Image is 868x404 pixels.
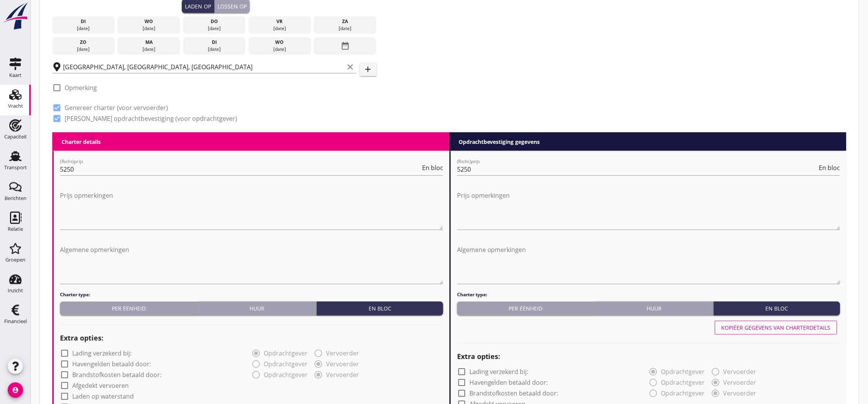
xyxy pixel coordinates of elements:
div: za [316,18,374,25]
div: Per eenheid [63,305,195,313]
div: [DATE] [251,46,309,53]
div: Lossen op [218,2,247,10]
div: Huur [598,305,711,313]
div: [DATE] [316,25,374,32]
div: Vracht [8,104,23,109]
input: (Richt)prijs [457,163,818,175]
button: En bloc [317,302,443,316]
div: Financieel [4,319,27,324]
div: En bloc [717,305,837,313]
div: Relatie [8,227,23,232]
div: vr [251,18,309,25]
div: di [54,18,113,25]
button: Kopiëer gegevens van charterdetails [715,321,837,335]
div: [DATE] [54,46,113,53]
div: ma [120,39,178,46]
label: Laden op waterstand [72,393,134,401]
textarea: Algemene opmerkingen [457,244,840,284]
i: account_circle [8,382,23,398]
button: Per eenheid [457,302,595,316]
label: Havengelden betaald door: [469,379,548,387]
span: En bloc [819,165,840,171]
label: Afgedekt vervoeren [72,382,129,390]
h4: Charter type: [457,292,840,299]
div: Laden op [185,2,211,10]
textarea: Algemene opmerkingen [60,244,443,284]
h2: Extra opties: [60,333,443,344]
label: Genereer charter (voor vervoerder) [65,104,168,112]
div: Per eenheid [460,305,592,313]
div: Berichten [5,196,27,201]
div: Groepen [5,257,25,262]
div: Kaart [9,73,22,78]
input: Losplaats [63,61,344,73]
i: clear [346,62,355,72]
div: [DATE] [120,46,178,53]
div: do [185,18,243,25]
textarea: Prijs opmerkingen [60,189,443,230]
div: [DATE] [185,46,243,53]
div: wo [251,39,309,46]
h4: Charter type: [60,292,443,299]
button: Huur [595,302,714,316]
div: [DATE] [120,25,178,32]
label: [PERSON_NAME] opdrachtbevestiging (voor opdrachtgever) [65,115,237,122]
button: Per eenheid [60,302,198,316]
label: Opmerking [65,84,97,92]
div: Kopiëer gegevens van charterdetails [722,324,831,332]
i: add [364,65,373,74]
h2: Extra opties: [457,352,840,362]
label: Havengelden betaald door: [72,361,151,368]
div: Huur [201,305,314,313]
div: zo [54,39,113,46]
label: Brandstofkosten betaald door: [72,371,161,379]
label: Brandstofkosten betaald door: [469,390,559,397]
div: Capaciteit [4,134,27,139]
label: Lading verzekerd bij: [469,368,529,376]
label: Lading verzekerd bij: [72,350,131,357]
img: logo-small.a267ee39.svg [2,2,29,30]
div: [DATE] [251,25,309,32]
div: En bloc [320,305,440,313]
div: [DATE] [185,25,243,32]
span: En bloc [422,165,443,171]
button: En bloc [714,302,840,316]
div: di [185,39,243,46]
input: (Richt)prijs [60,163,421,175]
div: [DATE] [54,25,113,32]
div: Transport [4,165,27,170]
textarea: Prijs opmerkingen [457,189,840,230]
button: Huur [198,302,317,316]
i: date_range [341,39,350,53]
div: wo [120,18,178,25]
div: Inzicht [8,288,23,293]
